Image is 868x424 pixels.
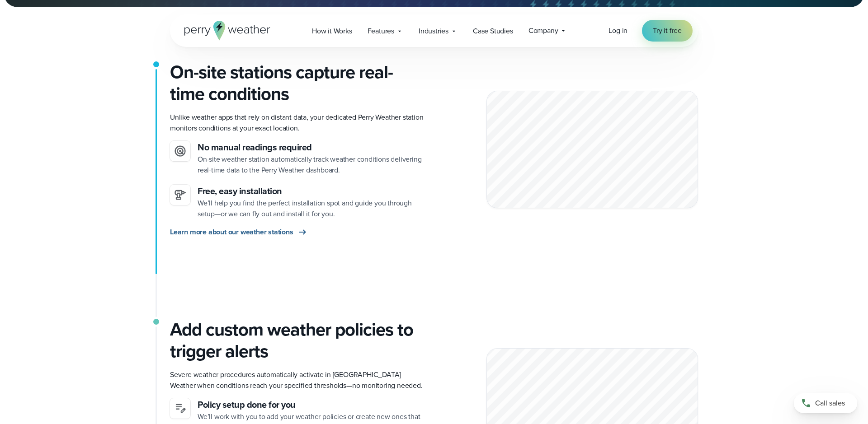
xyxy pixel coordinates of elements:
h3: Free, easy installation [198,185,427,198]
a: Call sales [794,393,857,413]
a: How it Works [304,22,360,40]
a: Learn more about our weather stations [170,227,308,238]
span: Call sales [815,398,845,409]
span: Company [528,25,558,36]
a: Case Studies [465,22,521,40]
span: Features [368,26,394,37]
span: How it Works [312,26,352,37]
a: Log in [609,25,627,36]
span: Try it free [653,25,682,36]
h3: No manual readings required [198,141,427,154]
p: We’ll help you find the perfect installation spot and guide you through setup—or we can fly out a... [198,198,427,219]
span: Case Studies [473,26,513,37]
p: Severe weather procedures automatically activate in [GEOGRAPHIC_DATA] Weather when conditions rea... [170,369,427,391]
h4: Policy setup done for you [198,398,427,411]
h3: Add custom weather policies to trigger alerts [170,319,427,362]
span: Learn more about our weather stations [170,227,293,238]
span: Industries [419,26,448,37]
p: Unlike weather apps that rely on distant data, your dedicated Perry Weather station monitors cond... [170,112,427,134]
a: Try it free [642,20,693,42]
h2: On-site stations capture real-time conditions [170,61,427,105]
p: On-site weather station automatically track weather conditions delivering real-time data to the P... [198,154,427,176]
